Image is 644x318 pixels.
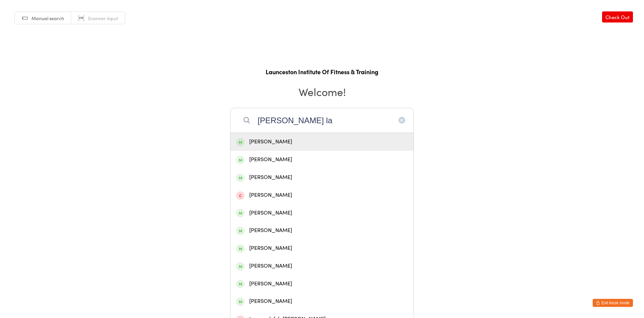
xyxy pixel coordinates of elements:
a: Check Out [602,11,633,22]
h1: Launceston Institute Of Fitness & Training [7,67,637,76]
div: [PERSON_NAME] [236,297,408,306]
input: Search [230,108,414,133]
button: Exit kiosk mode [593,299,633,307]
div: [PERSON_NAME] [236,262,408,271]
h2: Welcome! [7,84,637,99]
div: [PERSON_NAME] [236,209,408,218]
div: [PERSON_NAME] [236,279,408,288]
div: [PERSON_NAME] [236,244,408,253]
span: Scanner input [88,15,118,21]
div: [PERSON_NAME] [236,155,408,164]
div: [PERSON_NAME] [236,191,408,200]
div: [PERSON_NAME] [236,137,408,146]
span: Manual search [32,15,64,21]
div: [PERSON_NAME] [236,226,408,235]
div: [PERSON_NAME] [236,173,408,182]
